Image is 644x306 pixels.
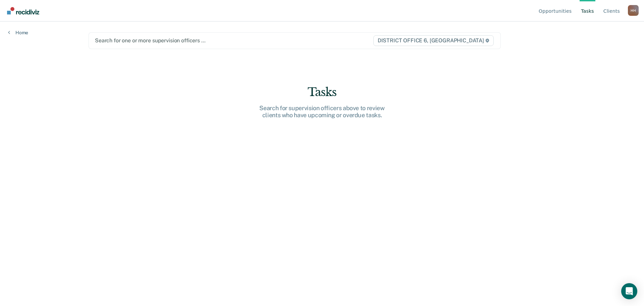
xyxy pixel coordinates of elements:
div: Tasks [215,85,429,99]
div: Open Intercom Messenger [621,283,637,299]
button: Profile dropdown button [628,5,639,16]
img: Recidiviz [7,7,39,14]
a: Home [8,30,28,36]
div: Search for supervision officers above to review clients who have upcoming or overdue tasks. [215,104,429,119]
span: DISTRICT OFFICE 6, [GEOGRAPHIC_DATA] [373,35,494,46]
div: H H [628,5,639,16]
